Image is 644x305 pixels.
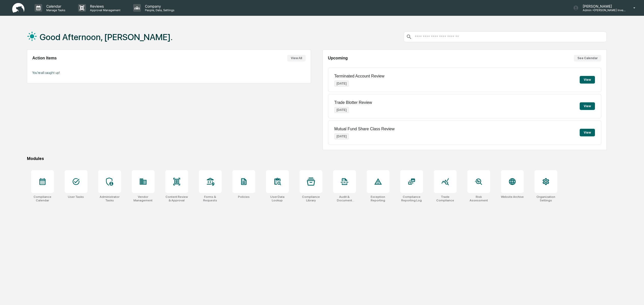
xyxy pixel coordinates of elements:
[334,107,349,113] p: [DATE]
[31,195,54,202] div: Compliance Calendar
[42,4,68,8] p: Calendar
[132,195,155,202] div: Vendor Management
[86,8,123,12] p: Approval Management
[12,3,24,13] img: logo
[579,4,626,8] p: [PERSON_NAME]
[98,195,121,202] div: Administrator Tasks
[165,195,188,202] div: Content Review & Approval
[40,32,173,42] h1: Good Afternoon, [PERSON_NAME].
[68,195,84,199] div: User Tasks
[467,195,490,202] div: Risk Assessment
[266,195,289,202] div: User Data Lookup
[238,195,250,199] div: Policies
[334,100,372,105] p: Trade Blotter Review
[501,195,524,199] div: Website Archive
[141,4,177,8] p: Company
[86,4,123,8] p: Reviews
[334,127,395,131] p: Mutual Fund Share Class Review
[574,55,601,61] button: See Calendar
[367,195,390,202] div: Exception Reporting
[400,195,423,202] div: Compliance Reporting Log
[32,56,57,60] h2: Action Items
[333,195,356,202] div: Audit & Document Logs
[580,102,595,110] button: View
[199,195,222,202] div: Forms & Requests
[334,133,349,139] p: [DATE]
[534,195,557,202] div: Organization Settings
[141,8,177,12] p: People, Data, Settings
[434,195,457,202] div: Trade Compliance
[32,71,306,75] p: You're all caught up!
[287,55,306,61] button: View All
[27,156,607,161] div: Modules
[580,129,595,136] button: View
[42,8,68,12] p: Manage Tasks
[580,76,595,84] button: View
[328,56,348,60] h2: Upcoming
[334,81,349,87] p: [DATE]
[334,74,384,78] p: Terminated Account Review
[628,288,641,302] iframe: Open customer support
[299,195,322,202] div: Compliance Library
[579,8,626,12] p: Admin • [PERSON_NAME] Investment Advisory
